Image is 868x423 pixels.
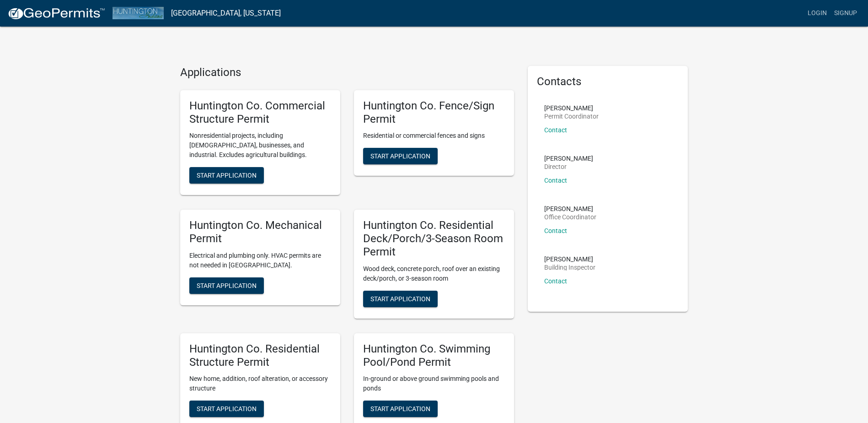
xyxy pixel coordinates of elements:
[370,152,430,160] span: Start Application
[197,405,257,412] span: Start Application
[363,342,505,369] h5: Huntington Co. Swimming Pool/Pond Permit
[363,374,505,393] p: In-ground or above ground swimming pools and ponds
[363,219,505,258] h5: Huntington Co. Residential Deck/Porch/3-Season Room Permit
[544,256,595,262] p: [PERSON_NAME]
[544,277,567,285] a: Contact
[544,227,567,234] a: Contact
[537,75,679,88] h5: Contacts
[189,99,331,126] h5: Huntington Co. Commercial Structure Permit
[180,66,514,79] h4: Applications
[189,167,264,184] button: Start Application
[189,219,331,245] h5: Huntington Co. Mechanical Permit
[171,5,281,21] a: [GEOGRAPHIC_DATA], [US_STATE]
[197,172,257,179] span: Start Application
[189,131,331,160] p: Nonresidential projects, including [DEMOGRAPHIC_DATA], businesses, and industrial. Excludes agric...
[363,131,505,141] p: Residential or commercial fences and signs
[363,264,505,283] p: Wood deck, concrete porch, roof over an existing deck/porch, or 3-season room
[189,401,264,417] button: Start Application
[113,7,164,19] img: Huntington County, Indiana
[370,295,430,302] span: Start Application
[544,126,567,134] a: Contact
[544,163,593,170] p: Director
[544,105,599,111] p: [PERSON_NAME]
[370,405,430,412] span: Start Application
[544,264,595,271] p: Building Inspector
[363,401,438,417] button: Start Application
[197,282,257,289] span: Start Application
[544,206,596,212] p: [PERSON_NAME]
[544,177,567,184] a: Contact
[830,5,861,22] a: Signup
[189,374,331,393] p: New home, addition, roof alteration, or accessory structure
[189,342,331,369] h5: Huntington Co. Residential Structure Permit
[544,155,593,162] p: [PERSON_NAME]
[363,99,505,126] h5: Huntington Co. Fence/Sign Permit
[544,113,599,119] p: Permit Coordinator
[544,214,596,220] p: Office Coordinator
[804,5,830,22] a: Login
[363,148,438,164] button: Start Application
[189,251,331,270] p: Electrical and plumbing only. HVAC permits are not needed in [GEOGRAPHIC_DATA].
[189,277,264,294] button: Start Application
[363,291,438,307] button: Start Application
